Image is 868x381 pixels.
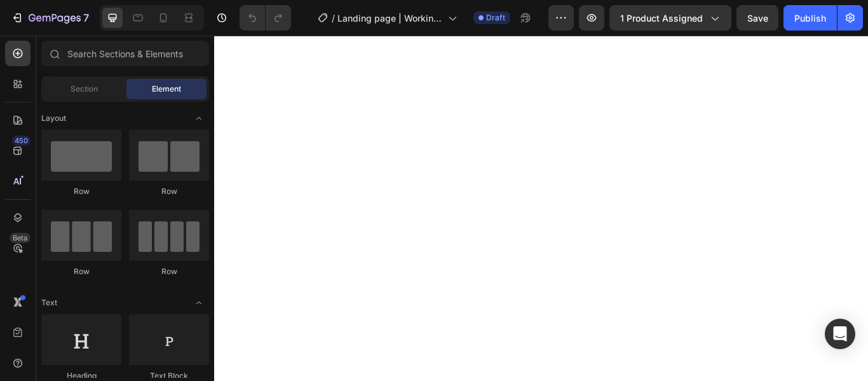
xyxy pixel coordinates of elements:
[12,135,31,146] div: 450
[240,5,291,31] div: Undo/Redo
[214,36,868,381] iframe: Design area
[41,186,121,197] div: Row
[783,5,837,31] button: Publish
[10,233,31,243] div: Beta
[736,5,778,31] button: Save
[41,41,209,66] input: Search Sections & Elements
[747,13,768,24] span: Save
[332,11,335,25] span: /
[620,11,703,25] span: 1 product assigned
[5,5,95,31] button: 7
[152,83,181,95] span: Element
[129,186,209,197] div: Row
[609,5,731,31] button: 1 product assigned
[41,297,57,308] span: Text
[337,11,443,25] span: Landing page | Working | [PERSON_NAME]
[41,113,66,124] span: Layout
[129,266,209,277] div: Row
[486,12,505,24] span: Draft
[794,11,826,25] div: Publish
[83,10,89,25] p: 7
[189,108,209,128] span: Toggle open
[825,319,855,349] div: Open Intercom Messenger
[189,293,209,313] span: Toggle open
[71,83,98,95] span: Section
[41,266,121,277] div: Row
